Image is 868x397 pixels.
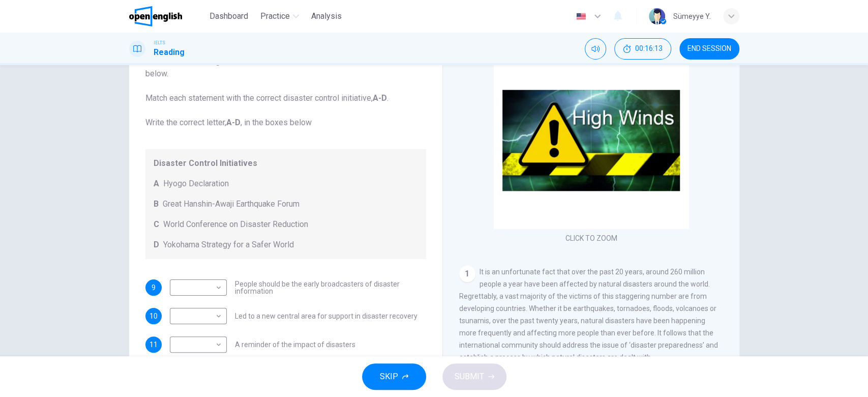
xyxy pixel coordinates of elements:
span: A reminder of the impact of disasters [235,341,355,348]
span: Disaster Control Initiatives [154,157,418,169]
span: Look at the following statements and the list of disaster control initiatives below. Match each s... [145,55,426,129]
span: SKIP [380,370,398,384]
button: 00:16:13 [614,38,671,60]
span: B [154,198,159,210]
img: OpenEnglish logo [129,6,183,26]
button: Practice [256,7,303,25]
span: A [154,178,159,190]
span: D [154,239,159,251]
span: END SESSION [687,45,731,53]
span: Hyogo Declaration [163,178,229,190]
span: Led to a new central area for support in disaster recovery [235,313,417,320]
span: It is an unfortunate fact that over the past 20 years, around 260 million people a year have been... [459,268,718,361]
span: Great Hanshin-Awaji Earthquake Forum [163,198,300,210]
span: 10 [149,313,158,320]
div: Mute [585,38,606,60]
button: END SESSION [679,38,739,60]
button: SKIP [362,363,426,390]
span: 9 [152,284,156,291]
img: en [575,13,587,20]
div: Hide [614,38,671,60]
button: Analysis [307,7,346,25]
div: Sümeyye Y. [673,10,711,22]
b: A-D [373,93,387,103]
h1: Reading [154,46,185,59]
span: Practice [260,10,290,22]
a: OpenEnglish logo [129,6,206,26]
span: World Conference on Disaster Reduction [163,218,308,231]
b: A-D [226,118,241,127]
span: C [154,218,159,231]
span: IELTS [154,39,165,46]
img: Profile picture [649,8,665,24]
span: 00:16:13 [635,45,663,53]
span: Analysis [311,10,342,22]
span: People should be the early broadcasters of disaster information [235,280,426,295]
button: Dashboard [205,7,252,25]
span: Dashboard [209,10,248,22]
span: Yokohama Strategy for a Safer World [163,239,294,251]
span: 11 [149,341,158,348]
div: 1 [459,266,475,282]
